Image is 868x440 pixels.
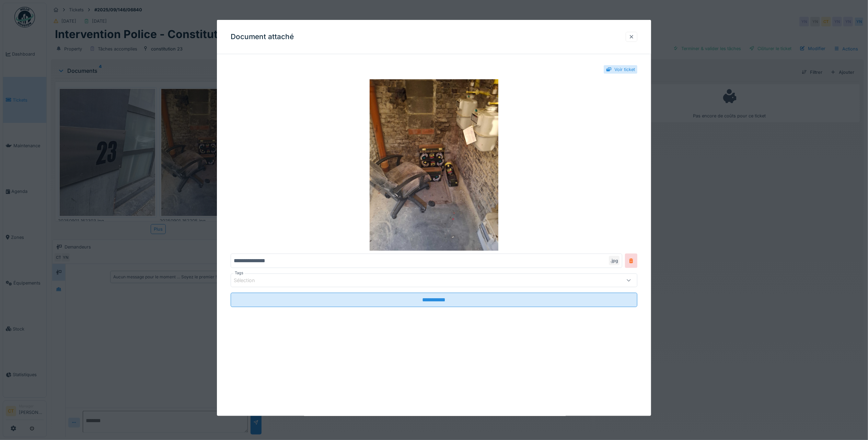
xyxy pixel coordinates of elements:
label: Tags [233,270,245,276]
div: Voir ticket [614,66,635,73]
img: 087c54a3-c3fa-469c-824e-0ad97a52e8a3-20250901_162205.jpg [231,79,637,251]
div: Sélection [234,277,265,284]
div: .jpg [609,256,620,265]
h3: Document attaché [231,33,294,41]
